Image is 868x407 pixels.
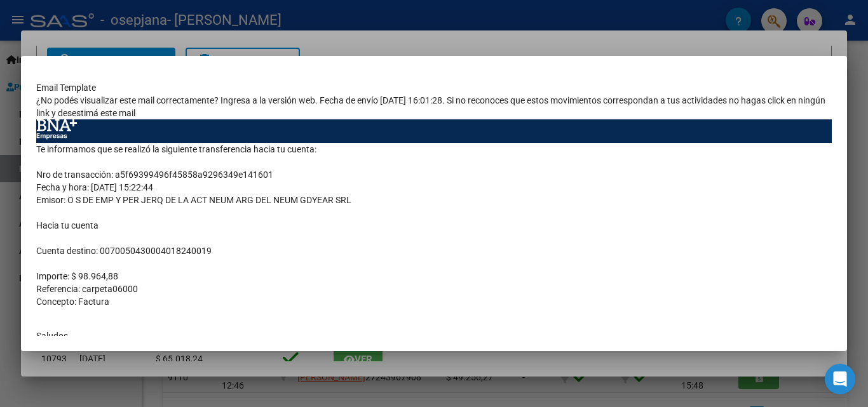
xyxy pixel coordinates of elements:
[36,119,77,140] img: Banco nación
[825,364,855,394] div: Open Intercom Messenger
[36,143,832,394] td: Te informamos que se realizó la siguiente transferencia hacia tu cuenta: Nro de transacción: a5f6...
[36,330,832,342] p: Saludos.
[36,94,832,119] td: ¿No podés visualizar este mail correctamente? Ingresa a la versión web. Fecha de envío [DATE] 16:...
